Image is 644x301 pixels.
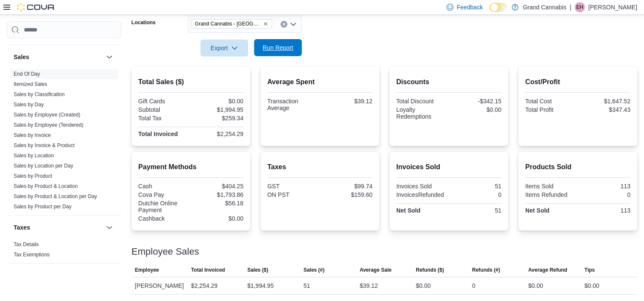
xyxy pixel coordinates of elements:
[14,112,80,118] a: Sales by Employee (Created)
[192,183,243,190] div: $404.25
[138,215,189,222] div: Cashback
[14,251,50,258] span: Tax Exemptions
[267,77,372,87] h2: Average Spent
[579,207,630,214] div: 113
[14,102,44,108] a: Sales by Day
[576,2,584,12] span: EH
[267,162,372,172] h2: Taxes
[396,77,501,87] h2: Discounts
[138,115,189,122] div: Total Tax
[321,191,372,198] div: $159.60
[14,203,72,210] span: Sales by Product per Day
[525,191,576,198] div: Items Refunded
[254,39,302,56] button: Run Report
[525,162,630,172] h2: Products Sold
[14,223,103,232] button: Taxes
[472,267,500,273] span: Refunds (#)
[575,2,585,12] div: Evan Hopkinson
[14,81,47,87] a: Itemized Sales
[14,173,52,179] a: Sales by Product
[200,40,248,57] button: Export
[14,91,65,98] span: Sales by Classification
[489,12,490,12] span: Dark Mode
[579,98,630,105] div: $1,647.52
[396,183,447,190] div: Invoices Sold
[280,21,287,28] button: Clear input
[303,267,324,273] span: Sales (#)
[191,19,272,28] span: Grand Cannabis - Georgetown
[138,98,189,105] div: Gift Cards
[14,183,78,189] a: Sales by Product & Location
[528,267,567,273] span: Average Refund
[14,162,73,169] span: Sales by Location per Day
[132,277,188,294] div: [PERSON_NAME]
[303,281,310,291] div: 51
[14,241,39,247] a: Tax Details
[17,3,55,11] img: Cova
[192,215,243,222] div: $0.00
[14,153,54,159] a: Sales by Location
[525,183,576,190] div: Items Sold
[14,101,44,108] span: Sales by Day
[525,106,576,113] div: Total Profit
[525,98,576,105] div: Total Cost
[138,77,243,87] h2: Total Sales ($)
[450,191,501,198] div: 0
[570,2,571,12] p: |
[396,207,421,214] strong: Net Sold
[584,281,599,291] div: $0.00
[267,191,318,198] div: ON PST
[360,281,378,291] div: $39.12
[7,239,121,263] div: Taxes
[14,53,103,61] button: Sales
[14,193,97,199] a: Sales by Product & Location per Day
[14,241,39,248] span: Tax Details
[138,200,189,213] div: Dutchie Online Payment
[584,267,595,273] span: Tips
[192,191,243,198] div: $1,793.86
[290,21,297,28] button: Open list of options
[450,207,501,214] div: 51
[588,2,637,12] p: [PERSON_NAME]
[396,106,447,120] div: Loyalty Redemptions
[579,183,630,190] div: 113
[14,71,40,77] span: End Of Day
[14,122,83,128] span: Sales by Employee (Tendered)
[138,106,189,113] div: Subtotal
[14,142,74,149] span: Sales by Invoice & Product
[206,40,243,57] span: Export
[267,183,318,190] div: GST
[191,267,225,273] span: Total Invoiced
[14,142,74,148] a: Sales by Invoice & Product
[192,200,243,207] div: $56.18
[528,281,543,291] div: $0.00
[396,191,447,198] div: InvoicesRefunded
[263,43,293,52] span: Run Report
[132,247,199,257] h3: Employee Sales
[192,106,243,113] div: $1,994.95
[132,19,156,26] label: Locations
[396,98,447,105] div: Total Discount
[138,191,189,198] div: Cova Pay
[321,183,372,190] div: $99.74
[263,21,268,26] button: Remove Grand Cannabis - Georgetown from selection in this group
[14,204,72,210] a: Sales by Product per Day
[192,98,243,105] div: $0.00
[457,3,483,11] span: Feedback
[138,131,178,137] strong: Total Invoiced
[450,98,501,105] div: -$342.15
[14,111,80,118] span: Sales by Employee (Created)
[472,281,475,291] div: 0
[195,20,261,28] span: Grand Cannabis - [GEOGRAPHIC_DATA]
[14,122,83,128] a: Sales by Employee (Tendered)
[14,53,29,61] h3: Sales
[14,152,54,159] span: Sales by Location
[247,281,274,291] div: $1,994.95
[14,252,50,258] a: Tax Exemptions
[14,183,78,190] span: Sales by Product & Location
[14,71,40,77] a: End Of Day
[267,98,318,111] div: Transaction Average
[579,191,630,198] div: 0
[321,98,372,105] div: $39.12
[135,267,159,273] span: Employee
